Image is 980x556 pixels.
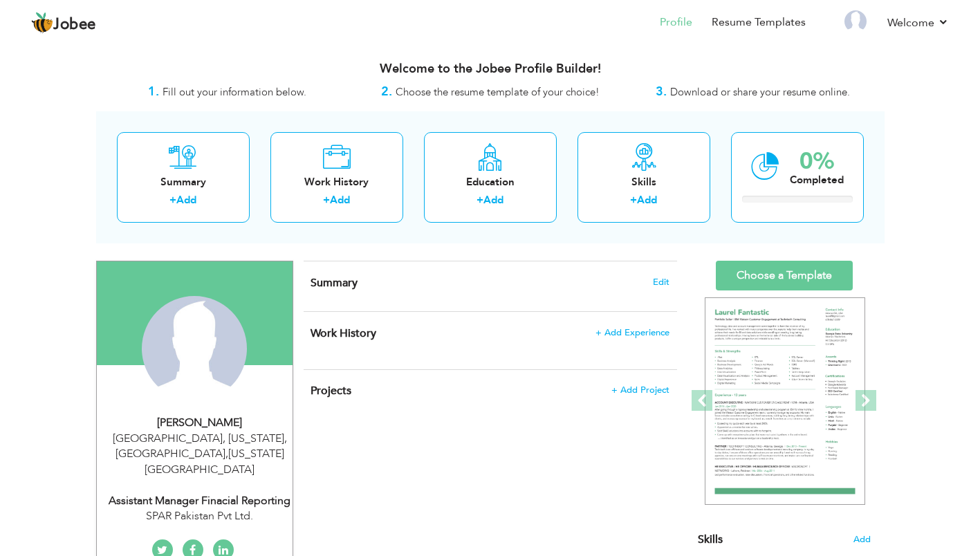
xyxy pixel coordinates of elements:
a: Jobee [31,12,96,34]
span: Download or share your resume online. [670,85,850,99]
div: Education [435,175,546,189]
img: jobee.io [31,12,53,34]
strong: 1. [148,83,159,100]
h4: This helps to highlight the project, tools and skills you have worked on. [311,384,669,398]
span: Fill out your information below. [163,85,306,99]
img: Fahad Mughira [142,296,247,401]
label: + [630,193,637,207]
div: [GEOGRAPHIC_DATA], [US_STATE], [GEOGRAPHIC_DATA] [US_STATE] [GEOGRAPHIC_DATA] [107,431,293,479]
img: Profile Img [844,10,867,33]
a: Add [176,193,196,207]
label: + [477,193,483,207]
span: Choose the resume template of your choice! [396,85,600,99]
a: Choose a Template [716,261,853,290]
span: Skills [698,532,723,547]
a: Welcome [887,15,949,31]
div: Assistant Manager Finacial Reporting [107,493,293,509]
span: + Add Experience [595,328,669,337]
h3: Welcome to the Jobee Profile Builder! [96,62,885,76]
a: Profile [660,15,692,30]
div: Completed [790,173,844,187]
span: Summary [311,275,358,290]
div: SPAR Pakistan Pvt Ltd. [107,508,293,524]
span: Edit [653,277,669,287]
div: 0% [790,150,844,173]
span: + Add Project [611,385,669,395]
strong: 3. [656,83,667,100]
span: , [225,446,228,461]
a: Add [637,193,657,207]
a: Resume Templates [712,15,806,30]
strong: 2. [381,83,392,100]
div: Skills [589,175,699,189]
label: + [169,193,176,207]
h4: Adding a summary is a quick and easy way to highlight your experience and interests. [311,276,669,290]
div: Summary [128,175,239,189]
div: Work History [281,175,392,189]
h4: This helps to show the companies you have worked for. [311,326,669,340]
span: Projects [311,383,351,398]
div: [PERSON_NAME] [107,415,293,431]
a: Add [483,193,503,207]
span: Jobee [53,17,96,33]
a: Add [330,193,350,207]
span: Add [853,533,871,546]
label: + [323,193,330,207]
span: Work History [311,326,376,341]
